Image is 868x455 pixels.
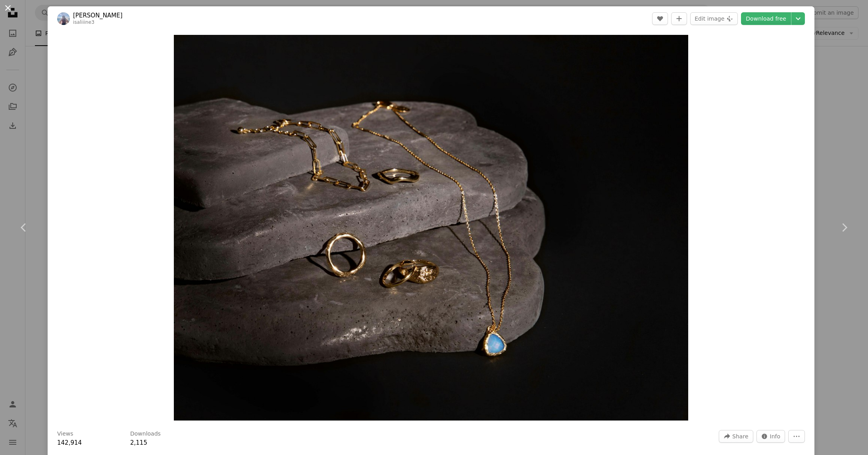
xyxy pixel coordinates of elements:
[741,12,791,25] a: Download free
[57,439,82,446] span: 142,914
[719,430,753,443] button: Share this image
[73,19,94,25] a: isaliiine3
[820,189,868,266] a: Next
[57,12,70,25] img: Go to Isaline Baslé's profile
[73,11,123,19] a: [PERSON_NAME]
[770,430,781,442] span: Info
[130,430,161,438] h3: Downloads
[671,12,687,25] button: Add to Collection
[130,439,147,446] span: 2,115
[174,35,689,421] button: Zoom in on this image
[174,35,689,421] img: a couple of rings and a necklace on a rock
[732,430,748,442] span: Share
[756,430,785,443] button: Stats about this image
[652,12,668,25] button: Like
[57,430,73,438] h3: Views
[791,12,805,25] button: Choose download size
[690,12,738,25] button: Edit image
[788,430,805,443] button: More Actions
